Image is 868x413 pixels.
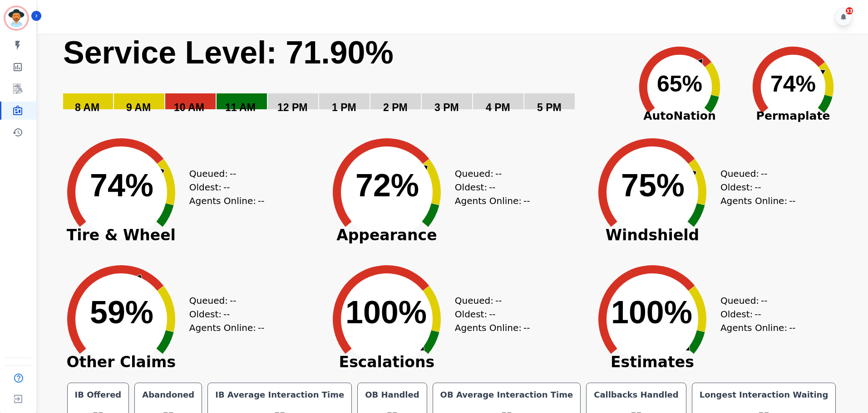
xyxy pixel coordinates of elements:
[495,294,502,307] span: --
[789,321,795,335] span: --
[455,194,532,208] div: Agents Online:
[623,107,736,125] span: AutoNation
[455,167,523,180] div: Queued:
[62,34,617,126] svg: Service Level: 0%
[189,307,257,321] div: Oldest:
[720,167,789,180] div: Queued:
[720,194,798,208] div: Agents Online:
[755,307,761,321] span: --
[319,231,455,240] span: Appearance
[720,321,798,335] div: Agents Online:
[355,168,419,203] text: 72%
[174,102,204,113] text: 10 AM
[736,107,850,125] span: Permaplate
[189,294,257,307] div: Queued:
[698,389,830,401] div: Longest Interaction Waiting
[434,102,459,113] text: 3 PM
[189,321,266,335] div: Agents Online:
[761,294,767,307] span: --
[383,102,408,113] text: 2 PM
[592,389,681,401] div: Callbacks Handled
[846,7,853,15] div: 33
[277,102,307,113] text: 12 PM
[489,180,495,194] span: --
[90,168,153,203] text: 74%
[345,295,427,330] text: 100%
[140,389,196,401] div: Abandoned
[223,180,230,194] span: --
[230,294,236,307] span: --
[332,102,356,113] text: 1 PM
[73,389,123,401] div: IB Offered
[621,168,685,203] text: 75%
[489,307,495,321] span: --
[63,35,394,70] text: Service Level: 71.90%
[455,180,523,194] div: Oldest:
[523,321,530,335] span: --
[657,71,702,97] text: 65%
[53,231,189,240] span: Tire & Wheel
[258,194,264,208] span: --
[225,102,256,113] text: 11 AM
[90,295,153,330] text: 59%
[53,358,189,367] span: Other Claims
[439,389,575,401] div: OB Average Interaction Time
[720,307,789,321] div: Oldest:
[223,307,230,321] span: --
[770,71,816,97] text: 74%
[523,194,530,208] span: --
[761,167,767,180] span: --
[189,167,257,180] div: Queued:
[486,102,510,113] text: 4 PM
[230,167,236,180] span: --
[720,294,789,307] div: Queued:
[319,358,455,367] span: Escalations
[495,167,502,180] span: --
[455,307,523,321] div: Oldest:
[611,295,692,330] text: 100%
[213,389,346,401] div: IB Average Interaction Time
[455,321,532,335] div: Agents Online:
[537,102,562,113] text: 5 PM
[455,294,523,307] div: Queued:
[5,7,27,29] img: Bordered avatar
[584,358,720,367] span: Estimates
[720,180,789,194] div: Oldest:
[126,102,151,113] text: 9 AM
[189,194,266,208] div: Agents Online:
[584,231,720,240] span: Windshield
[258,321,264,335] span: --
[755,180,761,194] span: --
[789,194,795,208] span: --
[363,389,421,401] div: OB Handled
[189,180,257,194] div: Oldest:
[75,102,99,113] text: 8 AM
